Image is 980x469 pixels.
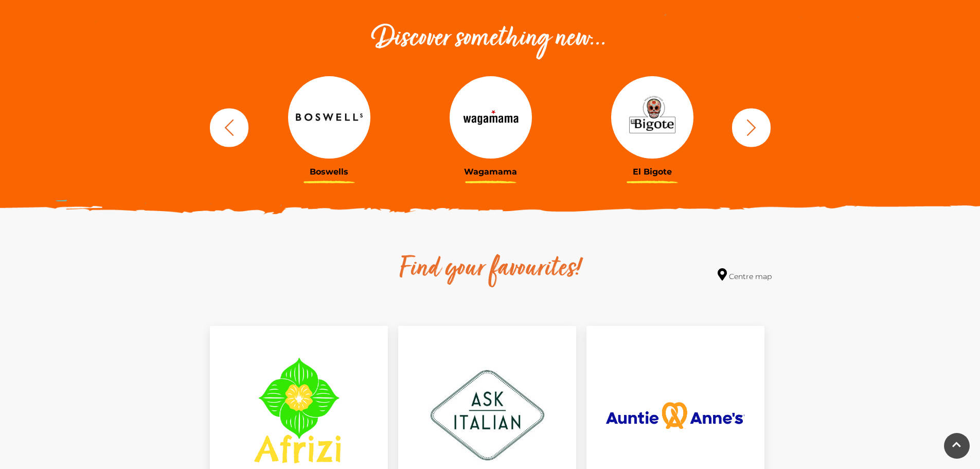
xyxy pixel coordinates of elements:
[302,253,678,286] h2: Find your favourites!
[718,268,772,282] a: Centre map
[418,167,564,177] h3: Wagamama
[256,167,402,177] h3: Boswells
[205,23,776,56] h2: Discover something new...
[579,167,725,177] h3: El Bigote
